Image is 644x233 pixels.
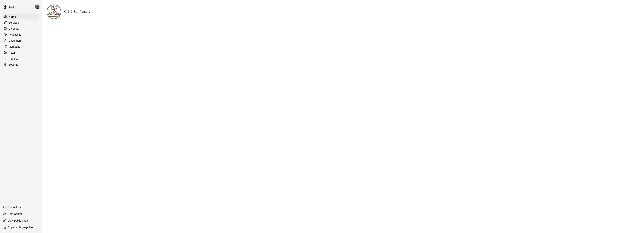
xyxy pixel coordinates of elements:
[9,15,16,19] p: Home
[3,20,39,25] a: Services
[47,5,61,19] img: C & C Bat Factory logo
[3,62,39,67] a: Settings
[3,14,39,19] a: Home
[8,226,33,229] p: Copy public page link
[8,205,21,209] p: Contact Us
[8,212,22,216] p: Help Center
[9,57,18,61] p: Reports
[3,44,39,49] a: Marketing
[35,4,40,9] img: Presley Jantzi
[9,27,19,31] p: Calendar
[3,56,39,61] a: Reports
[64,9,90,14] h6: C & C Bat Factory
[34,3,42,10] div: Presley Jantzi
[3,50,39,55] a: Retail
[9,39,22,43] p: Customers
[9,33,21,37] p: Availability
[8,219,28,223] p: View public page
[9,21,19,25] p: Services
[3,38,39,43] a: Customers
[9,51,16,55] p: Retail
[3,26,39,31] a: Calendar
[9,63,18,67] p: Settings
[3,32,39,37] a: Availability
[9,45,20,49] p: Marketing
